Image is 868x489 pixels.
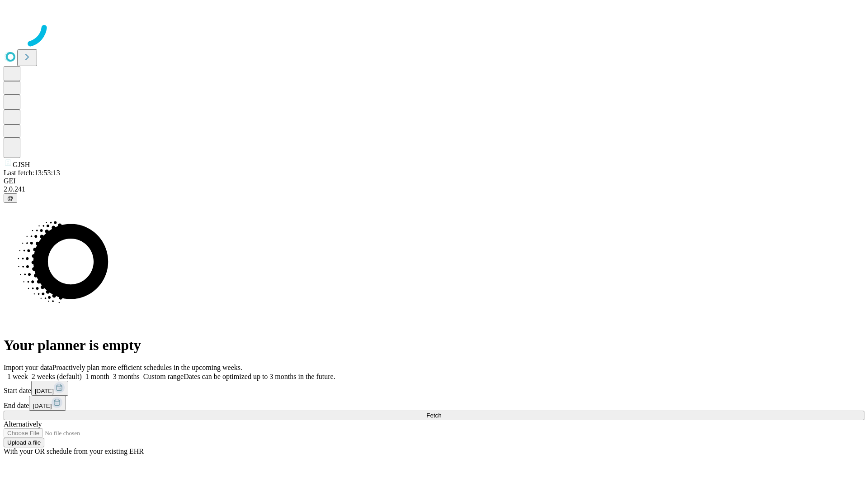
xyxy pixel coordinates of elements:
[4,438,44,447] button: Upload a file
[33,403,52,409] span: [DATE]
[35,388,54,394] span: [DATE]
[113,373,140,380] span: 3 months
[4,396,864,411] div: End date
[143,373,184,380] span: Custom range
[85,373,109,380] span: 1 month
[4,411,864,420] button: Fetch
[29,396,66,411] button: [DATE]
[4,193,17,203] button: @
[4,447,144,455] span: With your OR schedule from your existing EHR
[4,337,864,354] h1: Your planner is empty
[13,161,30,168] span: GJSH
[4,420,42,428] span: Alternatively
[4,381,864,396] div: Start date
[4,185,864,193] div: 2.0.241
[7,373,28,380] span: 1 week
[32,373,82,380] span: 2 weeks (default)
[52,364,242,371] span: Proactively plan more efficient schedules in the upcoming weeks.
[7,195,14,201] span: @
[426,412,441,419] span: Fetch
[4,364,52,371] span: Import your data
[31,381,68,396] button: [DATE]
[4,177,864,185] div: GEI
[4,169,60,177] span: Last fetch: 13:53:13
[184,373,335,380] span: Dates can be optimized up to 3 months in the future.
